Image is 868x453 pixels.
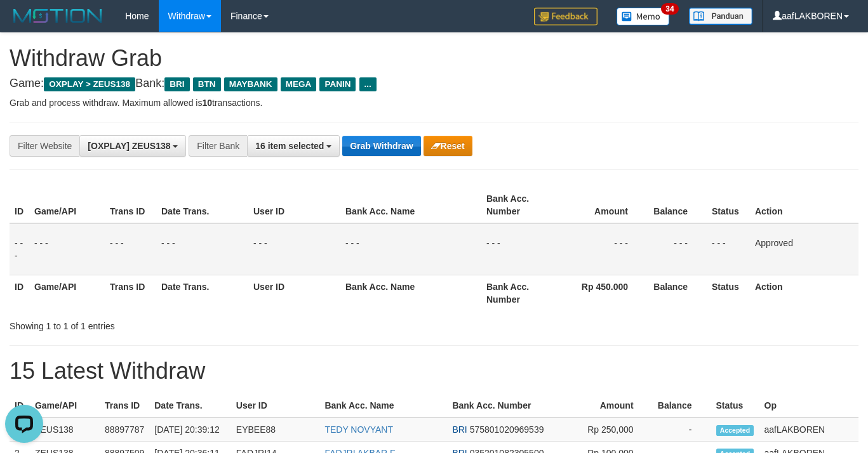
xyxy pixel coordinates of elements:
[149,394,231,417] th: Date Trans.
[105,223,156,275] td: - - -
[156,187,248,223] th: Date Trans.
[202,98,212,108] strong: 10
[281,77,317,91] span: MEGA
[30,417,100,442] td: ZEUS138
[359,77,377,91] span: ...
[79,135,186,157] button: [OXPLAY] ZEUS138
[10,77,858,90] h4: Game: Bank:
[424,136,472,156] button: Reset
[759,394,859,417] th: Op
[10,46,858,71] h1: Withdraw Grab
[29,275,105,311] th: Game/API
[711,394,759,417] th: Status
[164,77,189,91] span: BRI
[481,187,557,223] th: Bank Acc. Number
[105,275,156,311] th: Trans ID
[647,275,707,311] th: Balance
[707,187,750,223] th: Status
[10,187,29,223] th: ID
[759,417,859,442] td: aafLAKBOREN
[10,135,79,157] div: Filter Website
[470,424,544,435] span: Copy 575801020969539 to clipboard
[88,141,170,151] span: [OXPLAY] ZEUS138
[557,187,647,223] th: Amount
[481,223,557,275] td: - - -
[10,223,29,275] td: - - -
[248,275,340,311] th: User ID
[569,417,652,442] td: Rp 250,000
[156,275,248,311] th: Date Trans.
[324,424,393,435] a: TEDY NOVYANT
[707,275,750,311] th: Status
[653,417,711,442] td: -
[44,77,135,91] span: OXPLAY > ZEUS138
[100,394,149,417] th: Trans ID
[29,187,105,223] th: Game/API
[247,135,340,157] button: 16 item selected
[342,136,420,156] button: Grab Withdraw
[29,223,105,275] td: - - -
[750,223,858,275] td: Approved
[193,77,221,91] span: BTN
[707,223,750,275] td: - - -
[340,275,481,311] th: Bank Acc. Name
[653,394,711,417] th: Balance
[224,77,277,91] span: MAYBANK
[105,187,156,223] th: Trans ID
[10,315,352,332] div: Showing 1 to 1 of 1 entries
[5,5,43,43] button: Open LiveChat chat widget
[481,275,557,311] th: Bank Acc. Number
[661,3,678,15] span: 34
[647,223,707,275] td: - - -
[647,187,707,223] th: Balance
[231,394,320,417] th: User ID
[10,358,858,384] h1: 15 Latest Withdraw
[30,394,100,417] th: Game/API
[447,394,569,417] th: Bank Acc. Number
[248,223,340,275] td: - - -
[319,77,356,91] span: PANIN
[255,141,324,151] span: 16 item selected
[10,394,30,417] th: ID
[189,135,247,157] div: Filter Bank
[100,417,149,442] td: 88897787
[689,8,752,25] img: panduan.png
[340,223,481,275] td: - - -
[452,424,467,435] span: BRI
[569,394,652,417] th: Amount
[534,8,598,25] img: Feedback.jpg
[750,187,858,223] th: Action
[557,275,647,311] th: Rp 450.000
[750,275,858,311] th: Action
[10,96,858,109] p: Grab and process withdraw. Maximum allowed is transactions.
[10,6,106,25] img: MOTION_logo.png
[231,417,320,442] td: EYBEE88
[10,275,29,311] th: ID
[340,187,481,223] th: Bank Acc. Name
[248,187,340,223] th: User ID
[319,394,447,417] th: Bank Acc. Name
[716,425,754,436] span: Accepted
[156,223,248,275] td: - - -
[617,8,670,25] img: Button%20Memo.svg
[149,417,231,442] td: [DATE] 20:39:12
[557,223,647,275] td: - - -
